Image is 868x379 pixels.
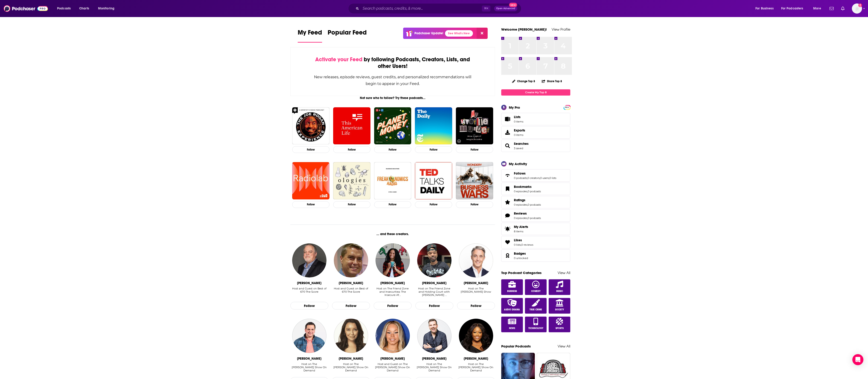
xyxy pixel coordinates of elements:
img: Francheska Medina [376,243,410,277]
div: Host on The Friend Zone and Insecuritea: The Insecure Af… [374,287,412,297]
span: New [509,3,517,7]
div: Host on The Friend Zone and Holding Court with Eboni K. … [415,287,453,297]
button: open menu [95,5,120,12]
a: Bookmarks [514,185,541,189]
div: Host on The Ben Mulroney Show [457,287,495,297]
a: 0 episodes [514,216,527,220]
a: Popular Feed [328,29,367,43]
span: 0 items [514,120,523,123]
a: View All [558,344,570,348]
a: The Joe Rogan Experience [292,107,329,145]
span: Music [556,290,563,293]
div: Search podcasts, credits, & more... [352,3,526,14]
a: Follows [503,172,512,179]
span: Reviews [514,211,527,216]
a: Show notifications dropdown [828,5,836,12]
img: User Profile [852,3,862,14]
button: Follow [415,302,453,310]
div: Host on The Fred Show On Demand [457,362,495,372]
span: Exports [514,128,525,132]
span: Bookmarks [514,185,532,189]
img: Dustin Ross [417,243,451,277]
img: Business Wars [456,162,493,199]
button: Follow [333,201,370,208]
div: Dustin Ross [422,281,446,285]
div: Mike Mulligan [297,281,321,285]
img: Tanner Adell [376,319,410,353]
a: Planet Money [374,107,411,145]
a: Likes [514,238,533,242]
span: For Podcasters [781,5,803,12]
button: Follow [332,302,370,310]
span: , [527,216,528,220]
button: Follow [415,201,452,208]
div: Francheska Medina [380,281,405,285]
span: My Alerts [514,225,528,229]
a: 0 unlocked [514,257,528,260]
div: Host and Guest on Best of 670 The Score [290,287,328,293]
span: Likes [514,238,522,242]
a: Sports [549,317,570,332]
a: Top Podcast Categories [501,271,542,275]
a: See What's New [445,30,473,37]
a: Ben Mulroney [459,243,493,277]
div: Host on The Fred Show On Demand [290,362,328,372]
img: Ologies with Alie Ward [333,162,370,199]
div: KeKe Hampton [464,357,488,361]
a: The Daily [415,107,452,145]
a: 3 saved [514,147,523,150]
div: Host on The Friend Zone and Insecuritea: The Insecure Af… [374,287,412,297]
img: This American Life [333,107,370,145]
span: Audio Drama [504,308,520,311]
a: Welcome [PERSON_NAME]! [501,27,547,32]
img: My Favorite Murder with Karen Kilgariff and Georgia Hardstark [456,107,493,145]
a: 0 episodes [514,190,527,193]
span: Exports [503,129,512,136]
img: Podchaser - Follow, Share and Rate Podcasts [4,4,48,13]
a: Likes [503,239,512,245]
a: My Alerts [501,223,570,235]
button: Follow [415,146,452,153]
span: Likes [501,236,570,248]
button: Show profile menu [852,3,862,14]
a: PRO [564,105,570,109]
button: open menu [810,5,827,12]
a: View Profile [552,27,570,32]
a: Searches [503,143,512,149]
span: My Alerts [503,226,512,232]
img: Paulina Roe [334,319,368,353]
div: David Haugh [339,281,363,285]
img: Freakonomics Radio [374,162,411,199]
span: , [527,203,528,206]
span: 0 items [514,133,525,137]
span: Follows [514,171,526,175]
div: Host on The [PERSON_NAME] Show [457,287,495,293]
span: Technology [528,327,543,330]
a: 0 creators [527,176,540,180]
button: Follow [456,146,493,153]
img: Christopher Frederick [417,319,451,353]
span: , [540,176,540,180]
a: 0 podcasts [528,190,541,193]
span: Searches [514,142,529,146]
button: Follow [333,146,370,153]
a: 0 lists [514,243,521,246]
div: Host and Guest on The [PERSON_NAME] Show On Demand [374,362,412,372]
div: Host and Guest on Best of 670 The Score [332,287,370,297]
button: Follow [292,146,329,153]
span: Lists [514,115,523,119]
button: Change Top 8 [509,78,538,84]
div: Host on The [PERSON_NAME] Show On Demand [415,362,453,372]
span: Podcasts [57,5,71,12]
a: Comedy [525,279,547,295]
a: Popular Podcasts [501,344,531,348]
